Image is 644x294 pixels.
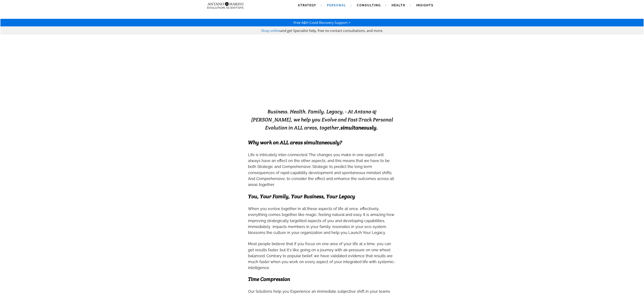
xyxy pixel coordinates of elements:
span: Why work on ALL areas simultaneously? [248,139,342,146]
span: Insights [416,4,433,7]
strong: EVOLVING [271,88,316,99]
span: You, Your Family, Your Business, Your Legacy [248,193,355,200]
span: Time Compression [248,276,290,282]
span: When you evolve together in all these aspects of life at once, effectively, everything comes toge... [248,206,379,217]
span: Life is intricately inter-connected. The changes you make in one aspect will always have an effec... [248,152,394,187]
span: Business. Health. Family. Legacy. - At Antano & [PERSON_NAME], we help you Evolve and Fast-Track ... [251,108,393,131]
a: Free A&H Covid Recovery Support > [294,20,350,25]
span: Health [392,4,405,7]
span: Most people believe that if you focus on one area of your life at a time, you can get results fas... [248,242,395,270]
b: simultaneously. [341,124,378,131]
span: Consulting [357,4,381,7]
span: Personal [327,4,346,7]
a: Shop online [261,28,280,33]
span: Strategy [298,4,316,7]
span: and get Specialist help, free no-contact consultations, and more. [280,28,383,33]
strong: EXCELLENCE [316,88,373,99]
span: t is amazing how improving strategically targetted aspects of you and developing capabilities, im... [248,212,394,235]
